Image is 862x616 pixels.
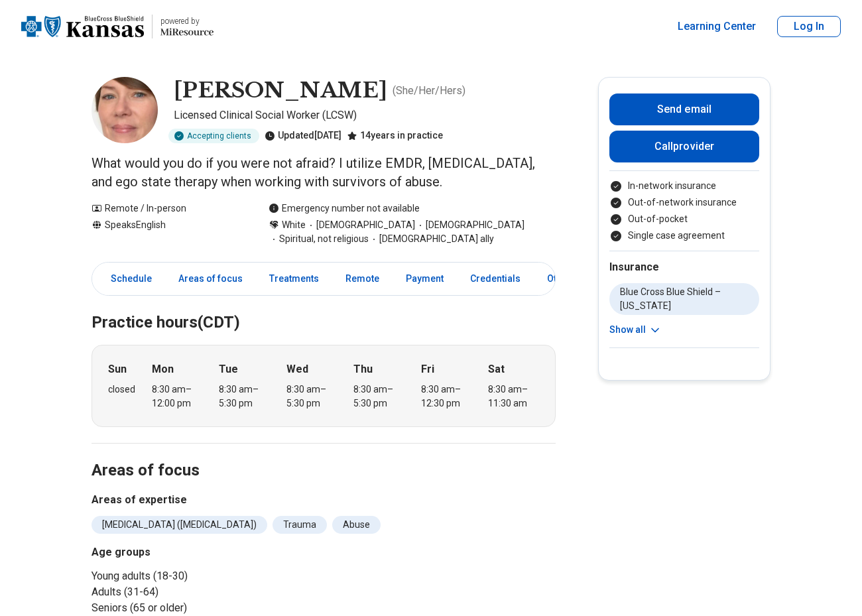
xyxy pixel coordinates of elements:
div: Emergency number not available [269,202,420,216]
li: Out-of-network insurance [609,196,759,210]
strong: Fri [421,361,434,377]
li: Trauma [273,516,327,534]
h3: Areas of expertise [92,492,556,508]
strong: Thu [353,361,373,377]
div: 14 years in practice [347,129,443,143]
span: [DEMOGRAPHIC_DATA] [306,218,415,232]
a: Schedule [95,265,160,292]
li: Blue Cross Blue Shield – [US_STATE] [609,283,759,315]
h3: Age groups [92,544,318,560]
strong: Wed [286,361,308,377]
h2: Insurance [609,259,759,275]
a: Payment [398,265,452,292]
div: 8:30 am – 12:30 pm [421,383,472,410]
a: Areas of focus [170,265,251,292]
p: What would you do if you were not afraid? I utilize EMDR, [MEDICAL_DATA], and ego state therapy w... [92,154,556,191]
div: 8:30 am – 5:30 pm [353,383,404,410]
li: In-network insurance [609,179,759,193]
li: Adults (31-64) [92,584,318,600]
a: Learning Center [678,19,756,34]
ul: Payment options [609,179,759,243]
p: powered by [160,16,214,27]
div: 8:30 am – 11:30 am [488,383,539,410]
p: Licensed Clinical Social Worker (LCSW) [174,107,556,123]
div: Accepting clients [168,129,259,143]
a: Credentials [462,265,528,292]
h1: [PERSON_NAME] [174,77,387,105]
a: Other [539,265,587,292]
div: Updated [DATE] [265,129,341,143]
a: Treatments [261,265,327,292]
a: Remote [338,265,387,292]
img: Joette Vignery, Licensed Clinical Social Worker (LCSW) [92,77,158,143]
li: Out-of-pocket [609,212,759,226]
strong: Sun [108,361,127,377]
li: Abuse [332,516,381,534]
span: [DEMOGRAPHIC_DATA] ally [369,232,494,246]
li: Seniors (65 or older) [92,600,318,616]
span: White [282,218,306,232]
button: Show all [609,323,662,337]
li: [MEDICAL_DATA] ([MEDICAL_DATA]) [92,516,267,534]
div: Remote / In-person [92,202,242,216]
div: 8:30 am – 12:00 pm [152,383,203,410]
span: [DEMOGRAPHIC_DATA] [415,218,524,232]
strong: Tue [219,361,238,377]
strong: Mon [152,361,174,377]
div: 8:30 am – 5:30 pm [286,383,338,410]
span: Spiritual, not religious [269,232,369,246]
button: Log In [777,16,841,37]
a: Home page [21,5,214,48]
div: Speaks English [92,218,242,246]
li: Young adults (18-30) [92,568,318,584]
div: closed [108,383,135,397]
div: 8:30 am – 5:30 pm [219,383,270,410]
button: Send email [609,93,759,125]
h2: Practice hours (CDT) [92,280,556,334]
p: ( She/Her/Hers ) [393,83,465,99]
button: Callprovider [609,131,759,162]
h2: Areas of focus [92,428,556,482]
strong: Sat [488,361,505,377]
li: Single case agreement [609,229,759,243]
div: When does the program meet? [92,345,556,427]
